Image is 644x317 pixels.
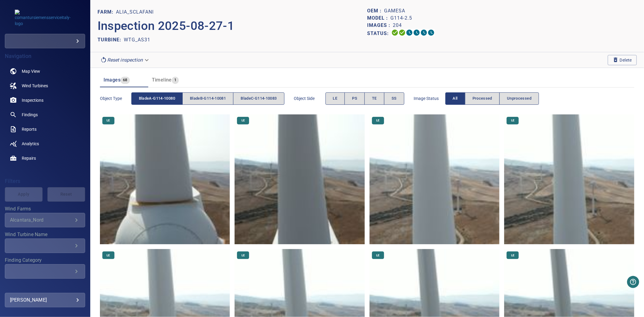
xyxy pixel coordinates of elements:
button: bladeA-G114-10080 [131,92,183,105]
span: All [453,95,458,102]
span: bladeA-G114-10080 [139,95,175,102]
span: Delete [613,57,632,63]
div: imageStatus [445,92,539,105]
div: Wind Farms [5,213,85,227]
button: LE [325,92,345,105]
span: LE [238,118,248,123]
p: Images : [367,22,393,29]
span: LE [238,253,248,258]
p: Inspection 2025-08-27-1 [98,17,367,35]
button: PS [344,92,365,105]
label: Wind Farms [5,207,85,211]
button: bladeB-G114-10081 [182,92,233,105]
a: reports noActive [5,122,85,136]
p: 204 [393,22,402,29]
span: LE [103,253,114,258]
span: PS [352,95,357,102]
svg: ML Processing 0% [413,29,420,36]
svg: Uploading 100% [391,29,399,36]
svg: Classification 0% [428,29,435,36]
p: Model : [367,14,390,22]
p: Gamesa [384,7,405,14]
span: Image Status [414,95,445,101]
div: objectType [131,92,284,105]
span: SS [392,95,397,102]
button: All [445,92,465,105]
span: LE [103,118,114,123]
div: Wind Turbine Name [5,239,85,253]
p: TURBINE: [98,36,124,43]
span: 68 [120,77,130,84]
span: Findings [22,112,38,118]
svg: Matching 0% [420,29,428,36]
a: windturbines noActive [5,78,85,93]
span: bladeB-G114-10081 [190,95,226,102]
span: bladeC-G114-10083 [241,95,277,102]
a: findings noActive [5,107,85,122]
span: LE [373,118,383,123]
em: Reset inspection [107,57,143,63]
p: G114-2.5 [390,14,412,22]
button: Delete [608,55,637,65]
label: Finding Category [5,258,85,263]
div: Alcantara_Nord [10,217,73,223]
div: Reset inspection [98,55,152,65]
span: Images [104,77,120,83]
span: Wind Turbines [22,83,48,89]
span: Map View [22,68,40,74]
span: LE [508,118,518,123]
span: Reports [22,126,37,132]
p: OEM : [367,7,384,14]
p: FARM: [98,8,116,16]
span: Timeline [152,77,172,83]
button: SS [384,92,404,105]
svg: Selecting 0% [406,29,413,36]
a: analytics noActive [5,136,85,151]
span: LE [333,95,338,102]
div: [PERSON_NAME] [10,295,80,305]
div: objectSide [325,92,404,105]
img: comantursiemensserviceitaly-logo [15,10,75,27]
a: map noActive [5,64,85,78]
span: TE [372,95,377,102]
h4: Navigation [5,53,85,59]
h4: Filters [5,178,85,184]
span: Unprocessed [507,95,531,102]
span: 1 [172,77,179,84]
div: comantursiemensserviceitaly [5,34,85,48]
label: Wind Turbine Name [5,232,85,237]
p: Alia_Sclafani [116,8,154,16]
span: LE [508,253,518,258]
span: Repairs [22,155,36,161]
button: Unprocessed [499,92,539,105]
p: WTG_AS31 [124,36,150,43]
p: Status: [367,29,391,38]
button: TE [364,92,384,105]
span: Inspections [22,97,43,103]
div: Finding Category [5,264,85,279]
a: repairs noActive [5,151,85,165]
span: Object type [100,95,131,101]
a: inspections noActive [5,93,85,107]
svg: Data Formatted 100% [399,29,406,36]
button: Processed [465,92,500,105]
span: Processed [473,95,492,102]
span: Object Side [294,95,325,101]
span: LE [373,253,383,258]
span: Analytics [22,141,39,147]
button: bladeC-G114-10083 [233,92,284,105]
